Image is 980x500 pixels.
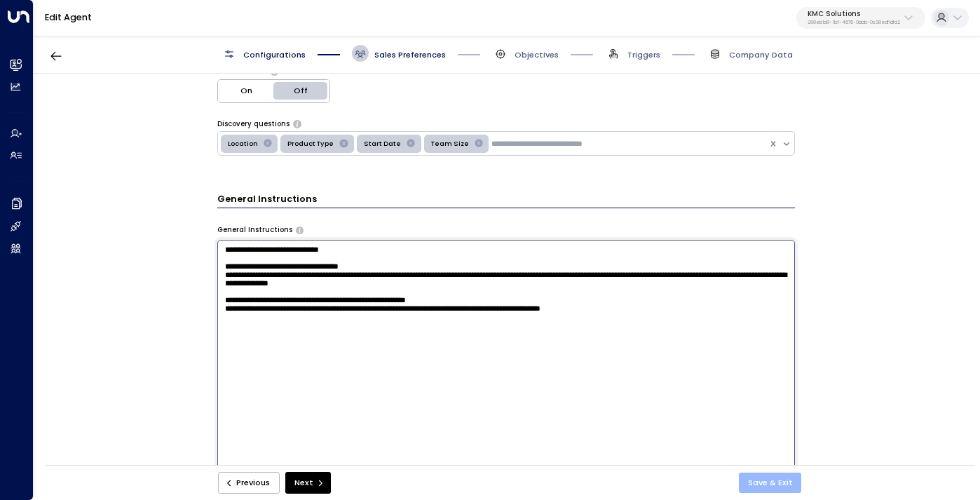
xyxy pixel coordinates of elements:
[296,227,304,234] button: Provide any specific instructions you want the agent to follow when responding to leads. This app...
[260,137,275,151] div: Remove Location
[218,80,274,102] button: On
[271,68,278,75] button: Choose whether the agent should proactively disclose its AI nature in communications or only reve...
[403,137,418,151] div: Remove Start Date
[217,119,290,129] label: Discovery questions
[45,11,92,23] a: Edit Agent
[285,472,331,494] button: Next
[471,137,486,151] div: Remove Team Size
[273,80,329,102] button: Off
[217,225,292,235] label: General Instructions
[808,10,900,18] p: KMC Solutions
[808,20,900,25] p: 288eb1a8-11cf-4676-9bbb-0c38edf1dfd2
[374,49,446,60] span: Sales Preferences
[243,49,306,60] span: Configurations
[336,137,351,151] div: Remove Product Type
[515,49,559,60] span: Objectives
[360,137,403,151] div: Start Date
[796,7,925,29] button: KMC Solutions288eb1a8-11cf-4676-9bbb-0c38edf1dfd2
[224,137,260,151] div: Location
[283,137,336,151] div: Product Type
[739,473,802,493] button: Save & Exit
[217,192,795,208] h3: General Instructions
[217,79,330,103] div: Platform
[218,472,280,494] button: Previous
[627,49,660,60] span: Triggers
[293,120,301,127] button: Select the types of questions the agent should use to engage leads in initial emails. These help ...
[729,49,793,60] span: Company Data
[427,137,471,151] div: Team Size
